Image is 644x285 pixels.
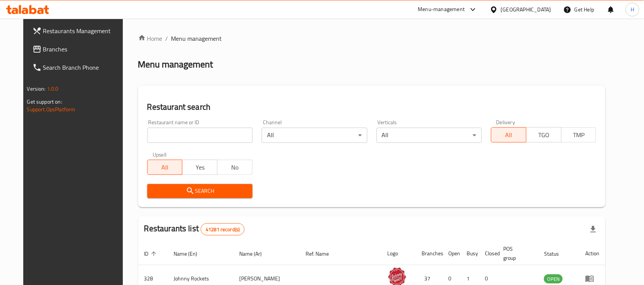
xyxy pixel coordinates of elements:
nav: breadcrumb [138,34,606,43]
a: Support.OpsPlatform [27,104,76,114]
th: Open [443,242,461,265]
th: Action [579,242,605,265]
span: Name (En) [174,249,208,258]
span: TGO [530,130,559,141]
li: / [166,34,168,43]
span: No [221,162,250,173]
span: Search [153,186,246,196]
th: Busy [461,242,479,265]
th: Branches [416,242,443,265]
span: Version: [27,84,46,94]
button: All [491,127,526,142]
div: [GEOGRAPHIC_DATA] [501,5,551,14]
div: Export file [584,220,602,239]
a: Home [138,34,163,43]
span: POS group [504,244,529,263]
span: TMP [565,130,594,141]
h2: Menu management [138,58,213,70]
h2: Restaurants list [144,223,245,235]
span: ID [144,249,159,258]
span: Branches [43,45,125,54]
th: Closed [479,242,497,265]
span: Menu management [171,34,222,43]
div: Menu [585,274,599,283]
a: Restaurants Management [26,22,131,40]
span: Get support on: [27,97,62,107]
span: All [494,130,523,141]
button: No [217,160,253,175]
label: Delivery [496,120,515,125]
div: Menu-management [418,5,465,14]
span: All [151,162,180,173]
span: Ref. Name [306,249,339,258]
a: Branches [26,40,131,58]
input: Search for restaurant name or ID.. [147,128,253,143]
button: TGO [526,127,562,142]
button: Search [147,184,253,198]
span: Restaurants Management [43,26,125,35]
th: Logo [382,242,416,265]
span: 1.0.0 [47,84,59,94]
div: Total records count [201,223,245,235]
a: Search Branch Phone [26,58,131,77]
span: Yes [185,162,214,173]
span: 41281 record(s) [201,226,244,233]
button: All [147,160,183,175]
button: TMP [561,127,597,142]
span: H [631,5,634,14]
span: Name (Ar) [239,249,272,258]
div: All [377,128,482,143]
h2: Restaurant search [147,101,597,113]
span: OPEN [544,275,563,283]
button: Yes [182,160,217,175]
div: OPEN [544,274,563,283]
span: Search Branch Phone [43,63,125,72]
label: Upsell [153,152,167,157]
div: All [262,128,367,143]
span: Status [544,249,569,258]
